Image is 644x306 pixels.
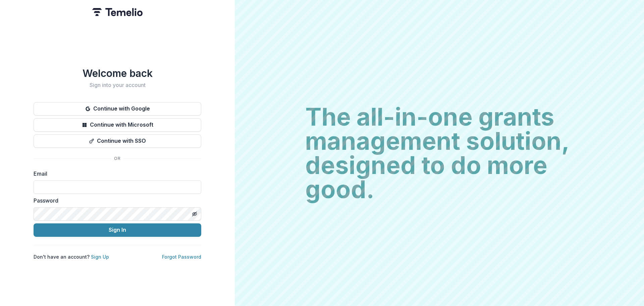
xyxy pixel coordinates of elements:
button: Continue with Microsoft [34,118,201,132]
h1: Welcome back [34,67,201,79]
label: Email [34,170,197,178]
h2: Sign into your account [34,82,201,88]
img: Temelio [92,8,143,16]
button: Continue with SSO [34,134,201,148]
button: Toggle password visibility [189,209,200,219]
p: Don't have an account? [34,253,109,260]
button: Continue with Google [34,102,201,116]
a: Forgot Password [162,254,201,260]
button: Sign In [34,223,201,237]
a: Sign Up [91,254,109,260]
label: Password [34,196,197,205]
